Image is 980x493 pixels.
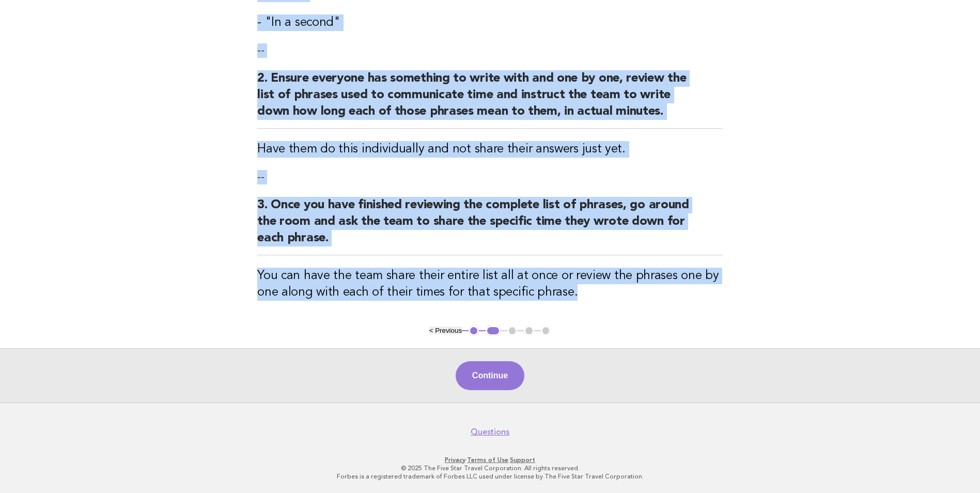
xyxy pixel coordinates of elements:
h2: 3. Once you have finished reviewing the complete list of phrases, go around the room and ask the ... [257,197,723,255]
a: Privacy [445,456,465,464]
p: © 2025 The Five Star Travel Corporation. All rights reserved. [174,464,806,472]
a: Questions [471,427,509,437]
h3: Have them do this individually and not share their answers just yet. [257,141,723,158]
h3: - "In a second" [257,14,723,31]
button: Continue [456,361,524,390]
p: -- [257,43,723,58]
h2: 2. Ensure everyone has something to write with and one by one, review the list of phrases used to... [257,70,723,129]
button: 1 [469,326,479,336]
p: Forbes is a registered trademark of Forbes LLC used under license by The Five Star Travel Corpora... [174,472,806,481]
a: Support [510,456,535,464]
p: · · [174,456,806,464]
button: < Previous [429,327,462,334]
h3: You can have the team share their entire list all at once or review the phrases one by one along ... [257,268,723,301]
button: 2 [486,326,501,336]
p: -- [257,170,723,184]
a: Terms of Use [467,456,508,464]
